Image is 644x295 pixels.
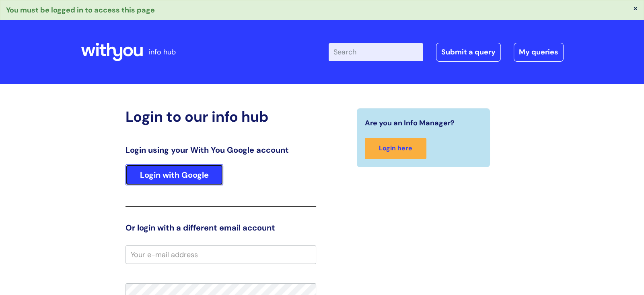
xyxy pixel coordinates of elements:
h3: Login using your With You Google account [126,145,316,155]
a: Login here [365,138,426,159]
a: Submit a query [436,43,501,61]
p: info hub [149,46,176,58]
button: × [633,4,638,12]
a: Login with Google [126,164,223,185]
input: Search [329,43,423,61]
h2: Login to our info hub [126,108,316,125]
input: Your e-mail address [126,245,316,264]
h3: Or login with a different email account [126,223,316,233]
span: Are you an Info Manager? [365,116,455,129]
a: My queries [514,43,564,61]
